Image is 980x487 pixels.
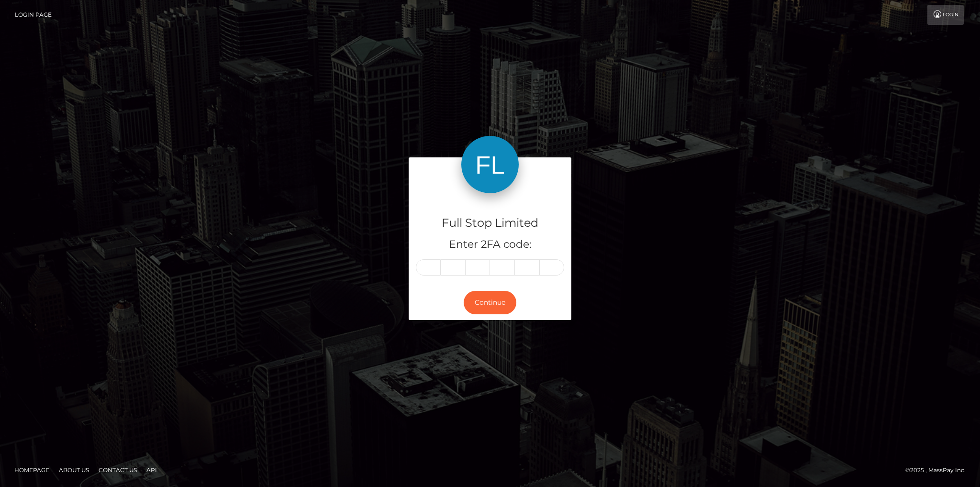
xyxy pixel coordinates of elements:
button: Continue [464,291,516,314]
a: Login [927,5,964,25]
a: API [143,463,161,477]
div: © 2025 , MassPay Inc. [905,465,973,476]
img: Full Stop Limited [461,136,519,193]
a: Login Page [15,5,52,25]
h4: Full Stop Limited [416,215,564,232]
a: About Us [55,463,93,477]
a: Homepage [11,463,53,477]
a: Contact Us [95,463,141,477]
h5: Enter 2FA code: [416,237,564,252]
